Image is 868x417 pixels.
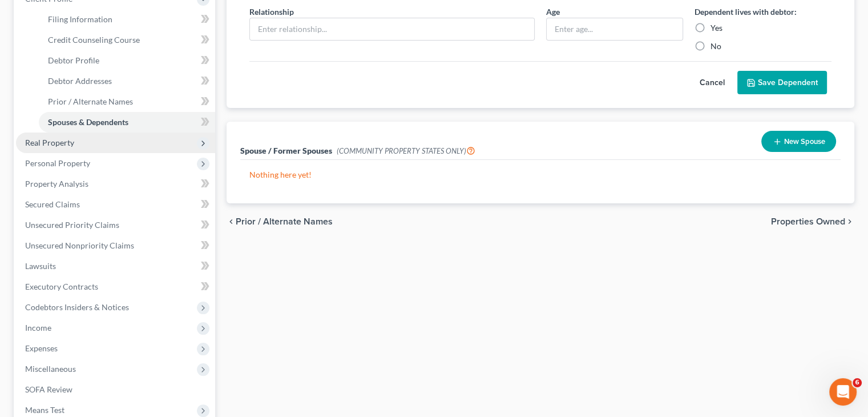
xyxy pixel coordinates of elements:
span: Income [25,323,51,332]
span: SOFA Review [25,384,72,394]
a: Prior / Alternate Names [39,91,215,112]
span: Prior / Alternate Names [48,97,133,106]
iframe: Intercom live chat [829,378,857,406]
a: Credit Counseling Course [39,30,215,50]
a: Secured Claims [16,194,215,215]
span: Debtor Profile [48,55,99,65]
input: Enter relationship... [250,18,534,40]
span: Prior / Alternate Names [236,217,333,226]
span: Filing Information [48,14,112,24]
span: Relationship [249,7,294,17]
input: Enter age... [547,18,683,40]
a: Executory Contracts [16,276,215,297]
span: Personal Property [25,158,90,168]
span: Secured Claims [25,199,80,209]
button: Properties Owned chevron_right [771,217,854,226]
span: Unsecured Nonpriority Claims [25,240,134,250]
span: Means Test [25,405,64,415]
a: Unsecured Nonpriority Claims [16,235,215,256]
a: Filing Information [39,9,215,30]
span: Spouses & Dependents [48,117,128,127]
p: Nothing here yet! [249,169,831,181]
button: Save Dependent [737,71,827,95]
a: SOFA Review [16,379,215,400]
span: Property Analysis [25,179,88,189]
span: 6 [853,378,862,387]
label: No [710,41,721,52]
a: Property Analysis [16,174,215,194]
span: Real Property [25,138,74,147]
span: Miscellaneous [25,364,76,374]
button: chevron_left Prior / Alternate Names [227,217,333,226]
i: chevron_left [227,217,236,226]
span: Lawsuits [25,261,56,271]
span: Executory Contracts [25,282,98,291]
button: Cancel [687,71,737,94]
span: Codebtors Insiders & Notices [25,302,129,312]
a: Debtor Profile [39,50,215,71]
i: chevron_right [845,217,854,226]
span: (COMMUNITY PROPERTY STATES ONLY) [337,146,475,155]
a: Debtor Addresses [39,71,215,91]
a: Unsecured Priority Claims [16,215,215,235]
label: Yes [710,22,722,34]
span: Debtor Addresses [48,76,112,86]
a: Spouses & Dependents [39,112,215,133]
button: New Spouse [761,131,836,152]
span: Expenses [25,343,58,353]
label: Age [546,6,560,18]
span: Spouse / Former Spouses [240,146,332,155]
span: Properties Owned [771,217,845,226]
label: Dependent lives with debtor: [695,6,797,18]
a: Lawsuits [16,256,215,276]
span: Unsecured Priority Claims [25,220,119,230]
span: Credit Counseling Course [48,35,140,45]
